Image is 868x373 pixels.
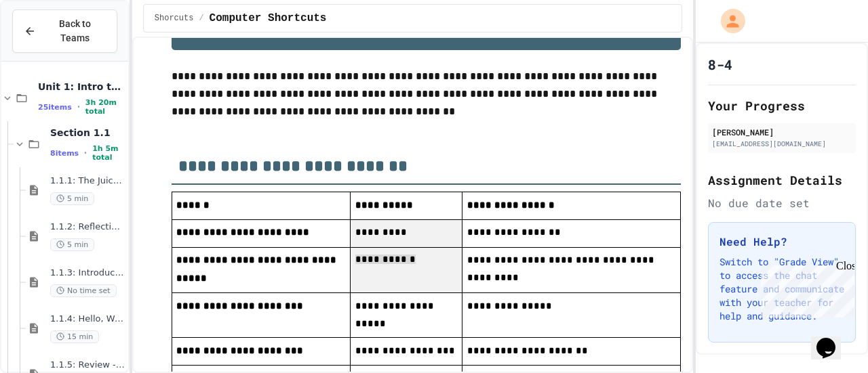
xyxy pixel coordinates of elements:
span: 1h 5m total [92,144,125,162]
span: Back to Teams [44,17,106,45]
span: 5 min [50,192,94,205]
span: Shorcuts [155,13,194,24]
span: • [84,148,87,158]
span: 1.1.5: Review - Hello, World! [50,359,125,371]
span: No time set [50,284,117,297]
button: Back to Teams [12,9,117,53]
span: 25 items [38,103,72,112]
span: 15 min [50,330,99,343]
span: / [199,13,203,24]
span: 3h 20m total [85,98,125,116]
p: Switch to "Grade View" to access the chat feature and communicate with your teacher for help and ... [719,255,844,323]
h2: Your Progress [708,96,856,115]
span: Section 1.1 [50,127,125,139]
div: My Account [707,5,749,37]
span: Unit 1: Intro to CS [38,81,125,93]
div: [PERSON_NAME] [712,126,852,138]
iframe: chat widget [755,260,854,317]
span: 1.1.4: Hello, World! [50,313,125,325]
span: 1.1.1: The JuiceMind IDE [50,175,125,187]
h1: 8-4 [708,55,732,74]
h2: Assignment Details [708,171,856,190]
h3: Need Help? [719,234,844,250]
iframe: chat widget [811,319,854,359]
div: No due date set [708,195,856,211]
span: 5 min [50,238,94,251]
div: Chat with us now!Close [5,5,94,86]
span: Computer Shortcuts [210,10,327,26]
span: 8 items [50,149,79,158]
div: [EMAIL_ADDRESS][DOMAIN_NAME] [712,139,852,149]
span: • [77,102,80,112]
span: 1.1.3: Introduction to Computer Science [50,267,125,279]
span: 1.1.2: Reflection - Evolving Technology [50,221,125,233]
